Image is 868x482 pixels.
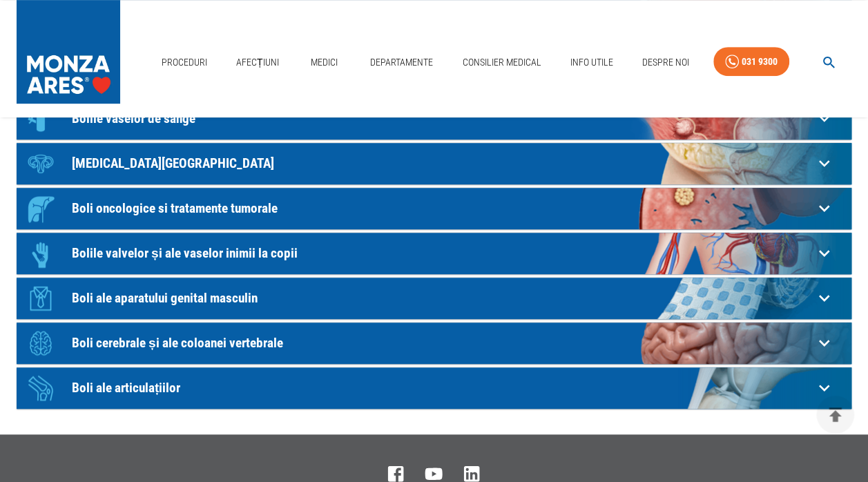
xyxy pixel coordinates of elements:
a: Despre Noi [637,48,695,77]
div: Icon [20,278,61,319]
a: Proceduri [156,48,213,77]
div: Icon [20,188,61,229]
div: Icon [20,143,61,184]
div: Icon[MEDICAL_DATA][GEOGRAPHIC_DATA] [17,143,851,184]
div: Icon [20,322,61,364]
div: IconBoli oncologice si tratamente tumorale [17,188,851,229]
div: IconBoli cerebrale și ale coloanei vertebrale [17,322,851,364]
p: Boli oncologice si tratamente tumorale [72,201,813,215]
a: 031 9300 [713,47,789,77]
div: Icon [20,233,61,274]
a: Medici [302,48,347,77]
div: IconBolile vaselor de sânge [17,98,851,139]
a: Consilier Medical [457,48,547,77]
div: Icon [20,98,61,139]
div: IconBolile valvelor și ale vaselor inimii la copii [17,233,851,274]
p: Boli cerebrale și ale coloanei vertebrale [72,336,813,350]
button: delete [816,396,854,434]
p: [MEDICAL_DATA][GEOGRAPHIC_DATA] [72,156,813,171]
div: Icon [20,367,61,409]
div: IconBoli ale articulațiilor [17,367,851,409]
p: Boli ale aparatului genital masculin [72,291,813,305]
p: Bolile vaselor de sânge [72,111,813,126]
a: Info Utile [565,48,619,77]
a: Departamente [365,48,438,77]
a: Afecțiuni [231,48,284,77]
div: 031 9300 [742,53,778,70]
p: Bolile valvelor și ale vaselor inimii la copii [72,246,813,260]
p: Boli ale articulațiilor [72,380,813,395]
div: IconBoli ale aparatului genital masculin [17,278,851,319]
